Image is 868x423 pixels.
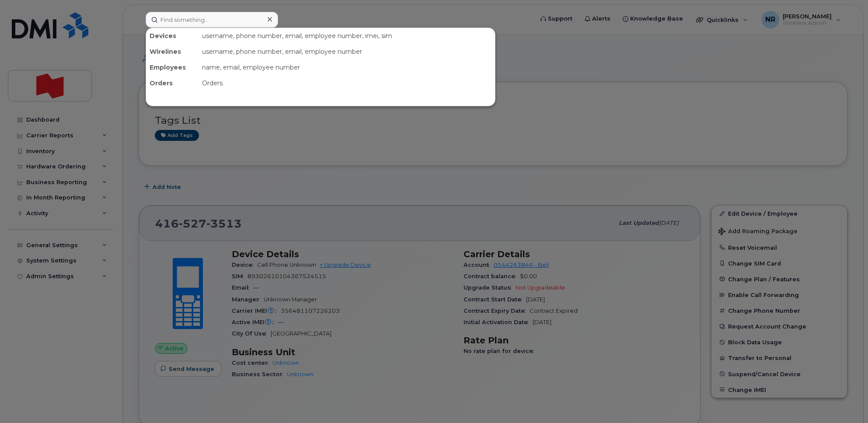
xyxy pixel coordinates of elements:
div: username, phone number, email, employee number [199,44,495,59]
div: Employees [146,59,199,75]
div: Wirelines [146,44,199,59]
div: Orders [146,75,199,91]
div: Orders [199,75,495,91]
div: Devices [146,28,199,44]
div: username, phone number, email, employee number, imei, sim [199,28,495,44]
div: name, email, employee number [199,59,495,75]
